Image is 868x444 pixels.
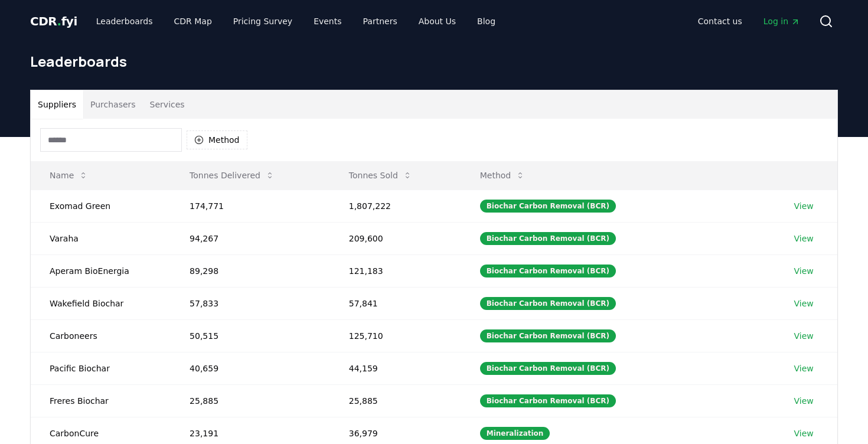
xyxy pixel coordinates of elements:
[31,90,83,119] button: Suppliers
[794,330,814,342] a: View
[480,265,616,277] div: Biochar Carbon Removal (BCR)
[31,352,171,384] td: Pacific Biochar
[794,233,814,244] a: View
[688,11,752,32] a: Contact us
[330,190,461,222] td: 1,807,222
[304,11,351,32] a: Events
[480,200,616,213] div: Biochar Carbon Removal (BCR)
[171,287,330,319] td: 57,833
[171,384,330,417] td: 25,885
[330,287,461,319] td: 57,841
[171,254,330,287] td: 89,298
[471,164,535,187] button: Method
[330,254,461,287] td: 121,183
[330,222,461,254] td: 209,600
[794,265,814,277] a: View
[31,254,171,287] td: Aperam BioEnergia
[171,190,330,222] td: 174,771
[330,319,461,352] td: 125,710
[480,427,550,440] div: Mineralization
[171,319,330,352] td: 50,515
[754,11,810,32] a: Log in
[171,222,330,254] td: 94,267
[794,427,814,439] a: View
[187,130,247,149] button: Method
[480,394,616,407] div: Biochar Carbon Removal (BCR)
[40,164,97,187] button: Name
[31,319,171,352] td: Carboneers
[468,11,505,32] a: Blog
[57,14,61,28] span: .
[480,362,616,375] div: Biochar Carbon Removal (BCR)
[171,352,330,384] td: 40,659
[480,297,616,310] div: Biochar Carbon Removal (BCR)
[31,222,171,254] td: Varaha
[330,352,461,384] td: 44,159
[87,11,162,32] a: Leaderboards
[31,287,171,319] td: Wakefield Biochar
[87,11,505,32] nav: Main
[30,14,77,28] span: CDR fyi
[794,298,814,309] a: View
[30,13,77,30] a: CDR.fyi
[480,232,616,245] div: Biochar Carbon Removal (BCR)
[794,395,814,407] a: View
[354,11,407,32] a: Partners
[340,164,422,187] button: Tonnes Sold
[30,52,838,71] h1: Leaderboards
[180,164,284,187] button: Tonnes Delivered
[31,384,171,417] td: Freres Biochar
[688,11,810,32] nav: Main
[224,11,302,32] a: Pricing Survey
[794,363,814,374] a: View
[31,190,171,222] td: Exomad Green
[165,11,221,32] a: CDR Map
[763,15,800,27] span: Log in
[143,90,192,119] button: Services
[330,384,461,417] td: 25,885
[409,11,465,32] a: About Us
[83,90,143,119] button: Purchasers
[480,329,616,342] div: Biochar Carbon Removal (BCR)
[794,200,814,212] a: View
